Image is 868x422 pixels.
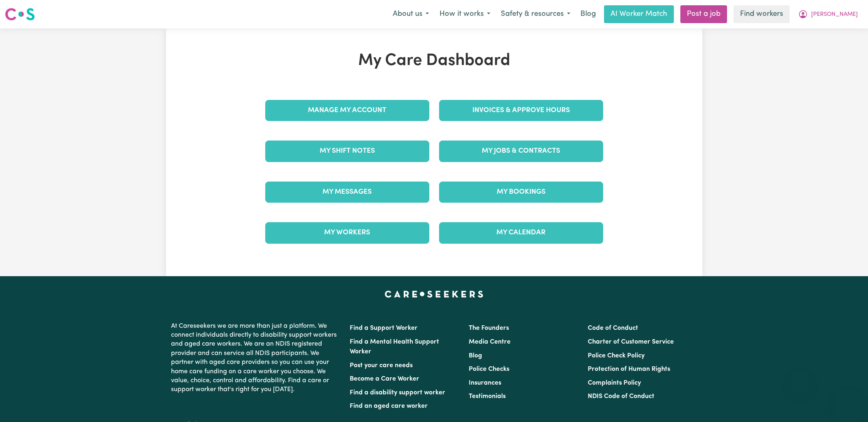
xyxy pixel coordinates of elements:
[469,339,511,345] a: Media Centre
[588,393,654,400] a: NDIS Code of Conduct
[604,5,674,23] a: AI Worker Match
[793,6,863,23] button: My Account
[265,182,429,203] a: My Messages
[350,403,428,409] a: Find an aged care worker
[576,5,601,23] a: Blog
[588,325,638,331] a: Code of Conduct
[385,291,483,297] a: Careseekers home page
[469,325,509,331] a: The Founders
[469,380,501,386] a: Insurances
[434,6,496,23] button: How it works
[265,141,429,162] a: My Shift Notes
[496,6,576,23] button: Safety & resources
[734,5,790,23] a: Find workers
[469,353,482,359] a: Blog
[439,100,603,121] a: Invoices & Approve Hours
[350,325,418,331] a: Find a Support Worker
[350,376,419,382] a: Become a Care Worker
[387,6,434,23] button: About us
[792,370,808,386] iframe: Close message
[265,222,429,243] a: My Workers
[439,141,603,162] a: My Jobs & Contracts
[439,182,603,203] a: My Bookings
[836,390,862,416] iframe: Button to launch messaging window
[588,339,674,345] a: Charter of Customer Service
[350,362,413,369] a: Post your care needs
[5,7,35,22] img: Careseekers logo
[469,393,506,400] a: Testimonials
[588,380,641,386] a: Complaints Policy
[350,339,439,355] a: Find a Mental Health Support Worker
[680,5,727,23] a: Post a job
[439,222,603,243] a: My Calendar
[588,366,670,372] a: Protection of Human Rights
[265,100,429,121] a: Manage My Account
[350,390,445,396] a: Find a disability support worker
[811,10,858,19] span: [PERSON_NAME]
[469,366,509,372] a: Police Checks
[260,51,608,71] h1: My Care Dashboard
[5,5,35,24] a: Careseekers logo
[171,318,340,398] p: At Careseekers we are more than just a platform. We connect individuals directly to disability su...
[588,353,645,359] a: Police Check Policy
